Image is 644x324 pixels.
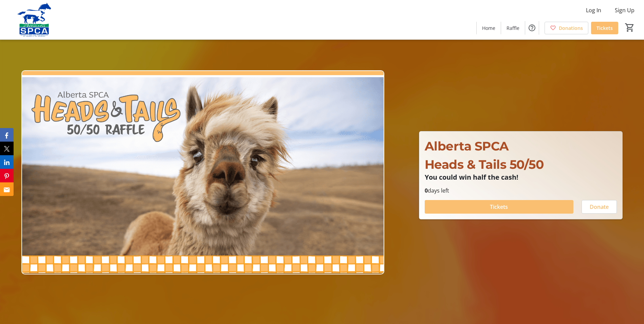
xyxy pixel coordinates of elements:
[425,157,544,172] span: Heads & Tails 50/50
[545,22,588,34] a: Donations
[490,203,508,211] span: Tickets
[477,22,501,34] a: Home
[559,24,583,32] span: Donations
[4,3,65,37] img: Alberta SPCA's Logo
[609,5,640,16] button: Sign Up
[501,22,525,34] a: Raffle
[624,21,636,34] button: Cart
[507,24,519,32] span: Raffle
[21,70,384,274] img: Campaign CTA Media Photo
[591,22,618,34] a: Tickets
[590,203,609,211] span: Donate
[425,186,617,195] p: days left
[596,24,613,32] span: Tickets
[425,200,573,214] button: Tickets
[586,6,601,14] span: Log In
[525,21,539,35] button: Help
[425,174,617,181] p: You could win half the cash!
[615,6,634,14] span: Sign Up
[581,5,607,16] button: Log In
[482,24,495,32] span: Home
[425,187,428,194] span: 0
[582,200,617,214] button: Donate
[425,139,509,154] span: Alberta SPCA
